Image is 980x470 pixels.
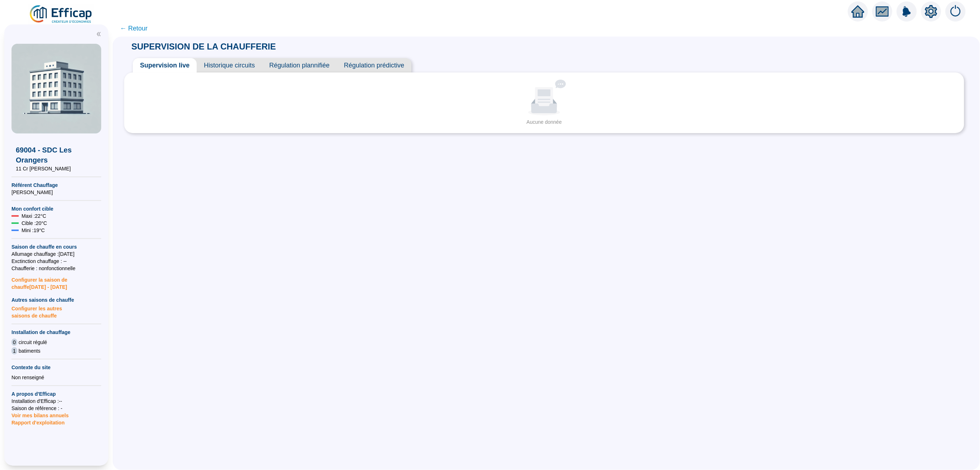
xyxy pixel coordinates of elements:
span: Installation de chauffage [11,329,101,336]
span: 69004 - SDC Les Orangers [16,145,97,165]
img: efficap energie logo [29,4,94,24]
span: A propos d'Efficap [11,390,101,398]
span: 0 [11,339,17,346]
span: circuit régulé [19,339,47,346]
span: Cible : 20 °C [22,220,47,227]
span: batiments [19,347,41,354]
span: SUPERVISION DE LA CHAUFFERIE [124,42,283,51]
span: Référent Chauffage [11,182,101,189]
span: Autres saisons de chauffe [11,296,101,304]
span: Exctinction chauffage : -- [11,258,101,265]
span: Régulation plannifiée [262,58,337,72]
span: Rapport d'exploitation [11,419,101,426]
span: Supervision live [133,58,197,72]
span: Contexte du site [11,364,101,371]
img: alerts [897,1,917,22]
span: [PERSON_NAME] [11,189,101,196]
span: fund [876,5,889,18]
span: Régulation prédictive [337,58,411,72]
div: Aucune donnée [134,118,954,126]
img: alerts [946,1,966,22]
span: Chaufferie : non fonctionnelle [11,265,101,272]
span: Mon confort cible [11,205,101,212]
span: Saison de référence : - [11,405,101,412]
span: Mini : 19 °C [22,227,45,234]
span: Configurer les autres saisons de chauffe [11,304,101,319]
span: Saison de chauffe en cours [11,243,101,250]
span: 1 [11,347,17,354]
span: Historique circuits [197,58,262,72]
span: ← Retour [120,23,148,33]
span: home [851,5,864,18]
span: Allumage chauffage : [DATE] [11,250,101,258]
span: Configurer la saison de chauffe [DATE] - [DATE] [11,272,101,291]
span: setting [925,5,938,18]
span: Installation d'Efficap : -- [11,398,101,405]
div: Non renseigné [11,374,101,381]
span: Voir mes bilans annuels [11,408,69,418]
span: Maxi : 22 °C [22,212,46,220]
span: double-left [96,32,101,37]
span: 11 Cr [PERSON_NAME] [16,165,97,172]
